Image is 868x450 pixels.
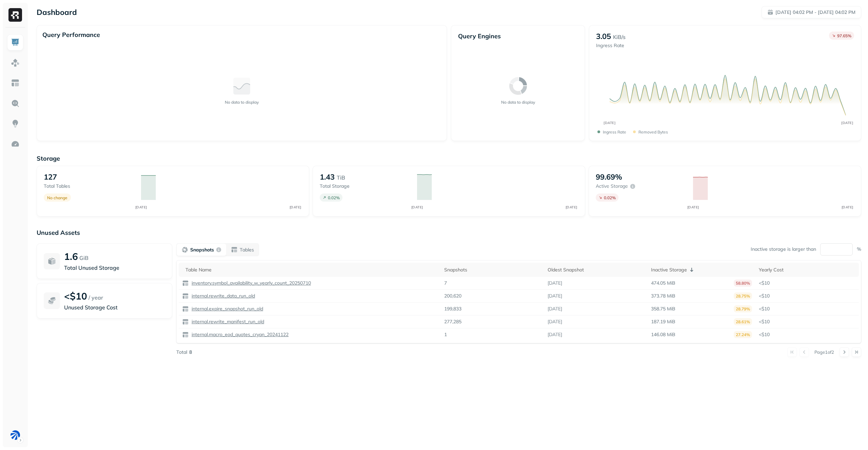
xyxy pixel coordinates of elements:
p: Total Unused Storage [64,264,165,272]
a: internal.macro_eod_quotes_cryan_20241122 [189,331,289,338]
p: 28.75% [734,292,752,300]
p: internal.expire_snapshot_run_old [190,306,263,312]
p: Total storage [320,183,410,189]
p: 358.75 MiB [651,306,675,312]
p: Active storage [596,183,628,189]
p: % [857,246,861,252]
p: 1.43 [320,172,335,182]
p: 474.05 MiB [651,280,675,286]
p: Inactive storage is larger than [751,246,816,252]
p: 127 [44,172,57,182]
img: Dashboard [11,38,20,47]
img: table [182,280,189,287]
p: Snapshots [190,247,214,253]
p: 99.69% [596,172,622,182]
p: Unused Storage Cost [64,303,165,311]
p: TiB [337,173,345,182]
p: Ingress Rate [603,129,626,135]
img: table [182,319,189,325]
p: Query Performance [42,31,100,39]
p: internal.rewrite_data_run_old [190,293,255,299]
tspan: [DATE] [289,205,301,209]
tspan: [DATE] [135,205,147,209]
p: 373.78 MiB [651,293,675,299]
p: Inactive Storage [651,267,687,273]
img: Optimization [11,140,20,148]
p: 199,833 [444,306,461,312]
div: Snapshots [444,267,541,273]
p: [DATE] [548,319,562,325]
p: <$10 [759,293,855,299]
a: inventory.symbol_availability_w_yearly_count_20250710 [189,280,311,286]
a: internal.rewrite_data_run_old [189,293,255,299]
div: Oldest Snapshot [548,267,644,273]
img: table [182,293,189,300]
p: 97.65 % [837,33,851,38]
img: Asset Explorer [11,79,20,87]
p: <$10 [64,290,87,302]
tspan: [DATE] [841,205,853,209]
p: KiB/s [613,33,626,41]
img: Assets [11,58,20,67]
p: <$10 [759,319,855,325]
p: 1 [444,331,447,338]
button: [DATE] 04:02 PM - [DATE] 04:02 PM [762,6,861,18]
div: Table Name [185,267,437,273]
img: table [182,306,189,312]
p: inventory.symbol_availability_w_yearly_count_20250710 [190,280,311,286]
tspan: [DATE] [411,205,423,209]
p: Page 1 of 2 [814,349,834,355]
p: 0.02 % [328,195,340,200]
p: Dashboard [37,7,77,17]
p: [DATE] [548,280,562,286]
a: internal.expire_snapshot_run_old [189,306,263,312]
p: GiB [79,254,88,262]
p: 3.05 [596,32,611,41]
p: 8 [189,349,192,355]
p: [DATE] [548,293,562,299]
div: Yearly Cost [759,267,855,273]
p: [DATE] [548,306,562,312]
img: Ryft [8,8,22,22]
p: 28.79% [734,305,752,312]
img: Insights [11,119,20,128]
tspan: [DATE] [604,121,616,125]
p: No data to display [225,100,259,105]
img: table [182,331,189,338]
tspan: [DATE] [565,205,577,209]
p: Ingress Rate [596,42,626,49]
p: 146.08 MiB [651,331,675,338]
p: 187.19 MiB [651,319,675,325]
p: <$10 [759,306,855,312]
p: 0.02 % [604,195,616,200]
p: Unused Assets [37,229,861,237]
p: 58.80% [734,280,752,287]
tspan: [DATE] [687,205,699,209]
img: BAM [11,430,20,440]
p: internal.macro_eod_quotes_cryan_20241122 [190,331,289,338]
p: [DATE] 04:02 PM - [DATE] 04:02 PM [775,9,855,16]
p: / year [88,293,103,302]
p: 277,285 [444,319,461,325]
p: [DATE] [548,331,562,338]
p: internal.rewrite_manifest_run_old [190,319,264,325]
tspan: [DATE] [842,121,853,125]
p: No data to display [501,100,535,105]
p: 27.24% [734,331,752,338]
p: 1.6 [64,250,78,262]
p: Total tables [44,183,134,189]
p: No change [47,195,67,200]
a: internal.rewrite_manifest_run_old [189,319,264,325]
p: Tables [240,247,254,253]
p: 28.61% [734,318,752,325]
p: Removed bytes [638,129,668,135]
p: <$10 [759,331,855,338]
p: Storage [37,155,861,162]
p: 7 [444,280,447,286]
p: <$10 [759,280,855,286]
img: Query Explorer [11,99,20,108]
p: Total [176,349,187,355]
p: Query Engines [458,32,578,40]
p: 200,620 [444,293,461,299]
